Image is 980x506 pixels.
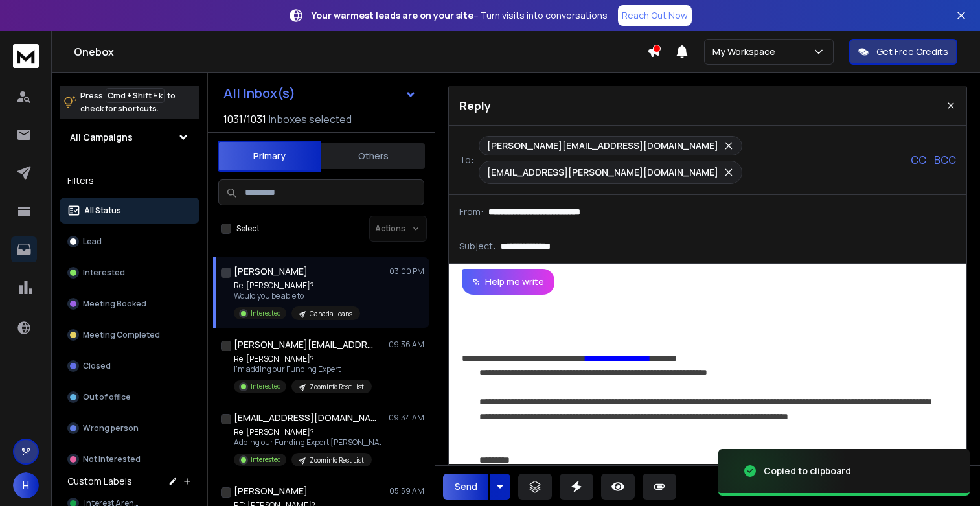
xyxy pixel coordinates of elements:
[312,9,608,22] p: – Turn visits into conversations
[67,475,132,488] h3: Custom Labels
[934,152,956,168] p: BCC
[876,45,948,58] p: Get Free Credits
[60,291,199,317] button: Meeting Booked
[443,474,488,500] button: Send
[83,268,125,278] p: Interested
[84,205,121,216] p: All Status
[312,9,473,21] strong: Your warmest leads are on your site
[459,97,491,115] p: Reply
[269,111,352,127] h3: Inboxes selected
[13,44,39,68] img: logo
[251,382,281,391] p: Interested
[60,446,199,472] button: Not Interested
[60,198,199,224] button: All Status
[310,455,364,465] p: Zoominfo Rest List
[911,152,926,168] p: CC
[83,361,111,371] p: Closed
[234,265,308,278] h1: [PERSON_NAME]
[234,281,360,291] p: Re: [PERSON_NAME]?
[618,5,692,26] a: Reach Out Now
[849,39,957,65] button: Get Free Credits
[80,89,176,115] p: Press to check for shortcuts.
[462,269,554,295] button: Help me write
[251,308,281,318] p: Interested
[251,455,281,465] p: Interested
[106,88,165,103] span: Cmd + Shift + k
[83,454,141,465] p: Not Interested
[234,411,376,424] h1: [EMAIL_ADDRESS][DOMAIN_NAME] +1
[234,427,389,437] p: Re: [PERSON_NAME]?
[310,382,364,392] p: Zoominfo Rest List
[60,415,199,441] button: Wrong person
[223,111,266,127] span: 1031 / 1031
[60,172,199,190] h3: Filters
[60,322,199,348] button: Meeting Completed
[83,392,131,402] p: Out of office
[83,423,139,433] p: Wrong person
[459,154,473,167] p: To:
[60,124,199,150] button: All Campaigns
[389,339,424,350] p: 09:36 AM
[60,260,199,286] button: Interested
[234,485,308,498] h1: [PERSON_NAME]
[234,364,372,374] p: I'm adding our Funding Expert
[13,472,39,498] button: H
[83,330,160,340] p: Meeting Completed
[389,486,424,496] p: 05:59 AM
[70,131,133,144] h1: All Campaigns
[764,465,851,477] div: Copied to clipboard
[234,338,376,351] h1: [PERSON_NAME][EMAIL_ADDRESS][DOMAIN_NAME] +1
[712,45,781,58] p: My Workspace
[389,413,424,423] p: 09:34 AM
[389,266,424,277] p: 03:00 PM
[74,44,647,60] h1: Onebox
[459,240,496,253] p: Subject:
[487,166,718,179] p: [EMAIL_ADDRESS][PERSON_NAME][DOMAIN_NAME]
[321,142,425,170] button: Others
[622,9,688,22] p: Reach Out Now
[310,309,352,319] p: Canada Loans
[234,291,360,301] p: Would you be able to
[83,236,102,247] p: Lead
[234,354,372,364] p: Re: [PERSON_NAME]?
[60,384,199,410] button: Out of office
[234,437,389,448] p: Adding our Funding Expert [PERSON_NAME]
[60,353,199,379] button: Closed
[223,87,295,100] h1: All Inbox(s)
[487,139,718,152] p: [PERSON_NAME][EMAIL_ADDRESS][DOMAIN_NAME]
[60,229,199,255] button: Lead
[459,205,483,218] p: From:
[83,299,146,309] p: Meeting Booked
[213,80,427,106] button: All Inbox(s)
[236,224,260,234] label: Select
[218,141,321,172] button: Primary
